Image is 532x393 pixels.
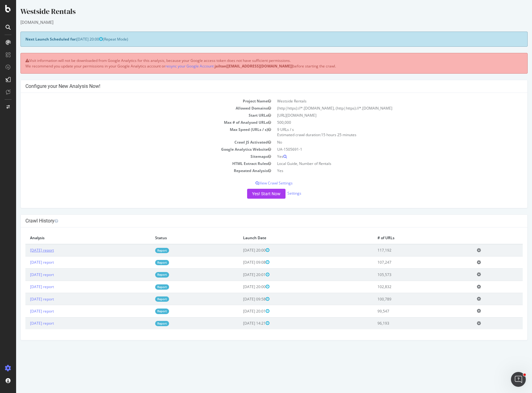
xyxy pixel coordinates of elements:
[227,321,253,326] span: [DATE] 14:21
[9,83,507,89] h4: Configure your New Analysis Now!
[9,97,258,105] td: Project Name
[4,32,512,47] div: (Repeat Mode)
[139,284,153,290] a: Report
[139,260,153,265] a: Report
[139,272,153,277] a: Report
[357,317,456,329] td: 96,193
[258,167,507,174] td: Yes
[222,232,357,244] th: Launch Date
[357,269,456,281] td: 105,573
[357,305,456,317] td: 99,547
[9,112,258,119] td: Start URLs
[4,6,512,19] div: Westside Rentals
[271,191,285,196] a: Settings
[14,284,38,289] a: [DATE] report
[139,309,153,314] a: Report
[9,160,258,167] td: HTML Extract Rules
[139,248,153,253] a: Report
[258,126,507,138] td: 9 URLs / s Estimated crawl duration:
[227,296,253,302] span: [DATE] 09:58
[14,321,38,326] a: [DATE] report
[258,160,507,167] td: Local Guide, Number of Rentals
[227,260,253,265] span: [DATE] 09:08
[227,284,253,289] span: [DATE] 20:00
[258,97,507,105] td: Westside Rentals
[9,146,258,153] td: Google Analytics Website
[357,281,456,293] td: 102,832
[14,248,38,253] a: [DATE] report
[14,272,38,277] a: [DATE] report
[9,37,60,42] strong: Next Launch Scheduled for:
[227,272,253,277] span: [DATE] 20:01
[149,63,198,69] a: resync your Google Account
[227,309,253,314] span: [DATE] 20:01
[9,105,258,112] td: Allowed Domains
[9,232,134,244] th: Analysis
[198,63,277,69] b: jsilton[[EMAIL_ADDRESS][DOMAIN_NAME]]
[9,167,258,174] td: Repeated Analysis
[357,256,456,268] td: 107,247
[511,372,526,387] iframe: Intercom live chat
[357,244,456,257] td: 117,192
[258,146,507,153] td: UA-1505691-1
[258,112,507,119] td: [URL][DOMAIN_NAME]
[14,309,38,314] a: [DATE] report
[258,153,507,160] td: Yes
[305,132,340,137] span: 15 hours 25 minutes
[139,321,153,326] a: Report
[258,139,507,146] td: No
[9,218,507,224] h4: Crawl History
[227,248,253,253] span: [DATE] 20:00
[14,260,38,265] a: [DATE] report
[139,296,153,302] a: Report
[231,189,269,199] button: Yes! Start Now
[9,119,258,126] td: Max # of Analysed URLs
[9,126,258,138] td: Max Speed (URLs / s)
[357,232,456,244] th: # of URLs
[4,19,512,25] div: [DOMAIN_NAME]
[14,296,38,302] a: [DATE] report
[357,293,456,305] td: 100,789
[60,37,87,42] span: [DATE] 20:00
[9,139,258,146] td: Crawl JS Activated
[4,53,512,73] div: Visit information will not be downloaded from Google Analytics for this analysis, because your Go...
[9,153,258,160] td: Sitemaps
[134,232,222,244] th: Status
[258,119,507,126] td: 500,000
[9,180,507,186] p: View Crawl Settings
[258,105,507,112] td: (http|https)://*.[DOMAIN_NAME], (http|https)://*.[DOMAIN_NAME]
